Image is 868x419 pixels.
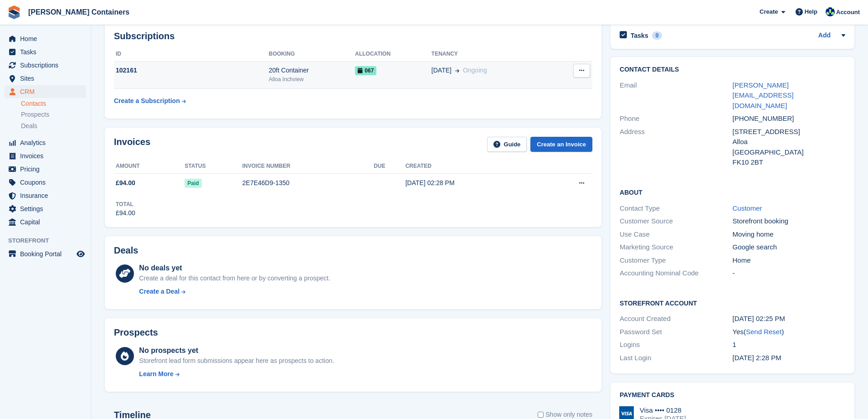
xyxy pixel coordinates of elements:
[139,263,330,274] div: No deals yet
[620,203,732,214] div: Contact Type
[5,72,86,85] a: menu
[631,31,648,40] h2: Tasks
[746,328,781,336] a: Send Reset
[620,66,845,73] h2: Contact Details
[20,176,75,189] span: Coupons
[733,314,845,324] div: [DATE] 02:25 PM
[733,157,845,168] div: FK10 2BT
[5,85,86,98] a: menu
[620,255,732,266] div: Customer Type
[733,255,845,266] div: Home
[406,178,540,188] div: [DATE] 02:28 PM
[20,32,75,45] span: Home
[25,5,133,20] a: [PERSON_NAME] Containers
[114,137,150,152] h2: Invoices
[139,356,334,366] div: Storefront lead form submissions appear here as prospects to action.
[5,46,86,58] a: menu
[185,179,201,188] span: Paid
[5,216,86,228] a: menu
[8,236,91,245] span: Storefront
[620,242,732,253] div: Marketing Source
[733,242,845,253] div: Google search
[374,159,405,174] th: Due
[139,369,173,379] div: Learn More
[406,159,540,174] th: Created
[139,274,330,283] div: Create a deal for this contact from here or by converting a prospect.
[20,189,75,202] span: Insurance
[431,66,452,75] span: [DATE]
[75,248,86,259] a: Preview store
[21,121,86,131] a: Deals
[805,7,817,16] span: Help
[463,67,487,74] span: Ongoing
[21,110,86,119] a: Prospects
[733,327,845,337] div: Yes
[20,85,75,98] span: CRM
[20,136,75,149] span: Analytics
[5,59,86,72] a: menu
[21,99,86,108] a: Contacts
[269,66,355,75] div: 20ft Container
[116,208,135,218] div: £94.00
[620,353,732,363] div: Last Login
[620,268,732,279] div: Accounting Nominal Code
[5,248,86,260] a: menu
[269,47,355,62] th: Booking
[20,59,75,72] span: Subscriptions
[20,248,75,260] span: Booking Portal
[114,245,138,256] h2: Deals
[5,202,86,215] a: menu
[20,216,75,228] span: Capital
[620,314,732,324] div: Account Created
[139,369,334,379] a: Learn More
[269,75,355,83] div: Alloa Inchview
[7,5,21,19] img: stora-icon-8386f47178a22dfd0bd8f6a31ec36ba5ce8667c1dd55bd0f319d3a0aa187defe.svg
[114,93,186,109] a: Create a Subscription
[733,268,845,279] div: -
[114,31,592,41] h2: Subscriptions
[185,159,242,174] th: Status
[355,66,376,75] span: 067
[431,47,551,62] th: Tenancy
[620,340,732,350] div: Logins
[242,159,374,174] th: Invoice number
[733,147,845,158] div: [GEOGRAPHIC_DATA]
[733,114,845,124] div: [PHONE_NUMBER]
[760,7,778,16] span: Create
[20,202,75,215] span: Settings
[5,150,86,162] a: menu
[5,189,86,202] a: menu
[733,216,845,227] div: Storefront booking
[355,47,431,62] th: Allocation
[5,176,86,189] a: menu
[620,127,732,168] div: Address
[139,287,180,296] div: Create a Deal
[21,110,49,119] span: Prospects
[114,66,269,75] div: 102161
[733,354,781,362] time: 2025-08-18 13:28:12 UTC
[826,7,835,16] img: Audra Whitelaw
[116,200,135,208] div: Total
[733,229,845,240] div: Moving home
[5,163,86,176] a: menu
[744,328,784,336] span: ( )
[620,187,845,197] h2: About
[114,159,185,174] th: Amount
[733,81,794,109] a: [PERSON_NAME][EMAIL_ADDRESS][DOMAIN_NAME]
[114,327,158,338] h2: Prospects
[116,178,135,188] span: £94.00
[620,216,732,227] div: Customer Source
[20,46,75,58] span: Tasks
[733,340,845,350] div: 1
[733,204,762,212] a: Customer
[620,80,732,111] div: Email
[818,31,831,41] a: Add
[652,31,663,40] div: 0
[620,229,732,240] div: Use Case
[21,122,37,130] span: Deals
[20,150,75,162] span: Invoices
[114,96,180,106] div: Create a Subscription
[733,127,845,137] div: [STREET_ADDRESS]
[620,298,845,307] h2: Storefront Account
[5,32,86,45] a: menu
